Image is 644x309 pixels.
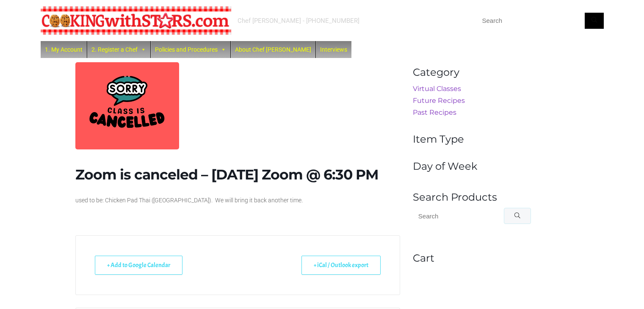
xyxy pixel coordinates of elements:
p: used to be: Chicken Pad Thai ([GEOGRAPHIC_DATA]). We will bring it back another time. [75,195,400,206]
button: Search [504,208,531,224]
h4: Item Type [413,133,569,146]
h4: Day of Week [413,160,569,173]
h4: Category [413,66,569,79]
button: Search [585,13,604,29]
h1: Zoom is canceled – [DATE] Zoom @ 6:30 PM [75,166,400,182]
h4: Cart [413,252,569,265]
a: About Chef [PERSON_NAME] [231,41,315,58]
input: Search [477,13,604,29]
div: Chef [PERSON_NAME] - [PHONE_NUMBER] [238,17,359,25]
h4: Search Products [413,191,569,204]
input: Search [413,208,504,224]
a: 1. My Account [41,41,87,58]
a: 2. Register a Chef [87,41,150,58]
a: Past Recipes [413,108,456,116]
a: + iCal / Outlook export [301,256,381,275]
a: Future Recipes [413,97,465,105]
a: Virtual Classes [413,85,461,93]
img: Chef Paula's Cooking With Stars [41,6,231,35]
a: + Add to Google Calendar [95,256,182,275]
a: Policies and Procedures [151,41,230,58]
a: Interviews [316,41,351,58]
